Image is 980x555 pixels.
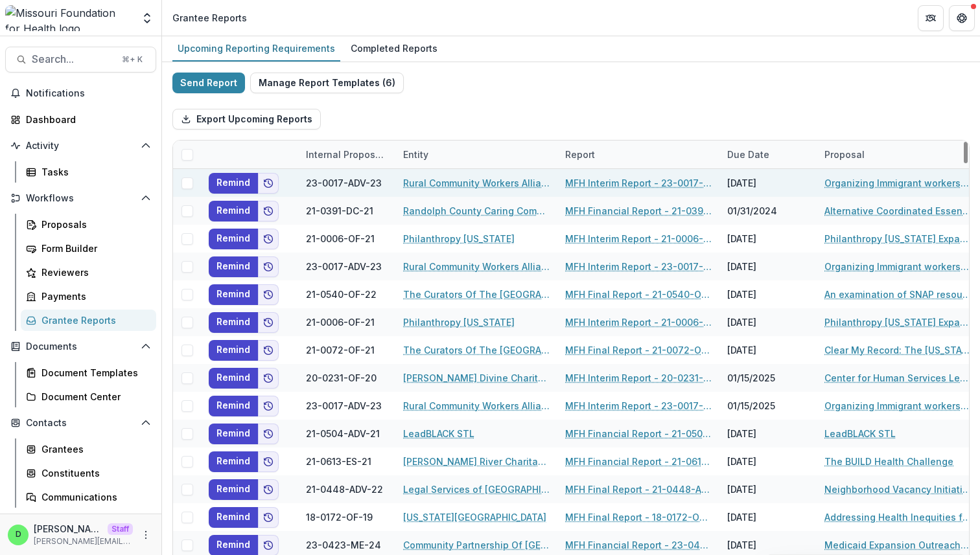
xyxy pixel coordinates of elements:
button: Add to friends [258,229,279,249]
a: MFH Interim Report - 23-0017-ADV-23 [565,399,712,413]
a: [US_STATE][GEOGRAPHIC_DATA] [403,510,546,524]
button: Add to friends [258,507,279,528]
a: Organizing Immigrant workers in rural [US_STATE] [824,260,971,273]
button: Remind [209,368,258,389]
div: 21-0540-OF-22 [306,288,377,301]
div: [DATE] [719,280,817,308]
a: MFH Financial Report - 21-0504-ADV-21 [565,427,712,440]
button: More [138,527,154,543]
button: Remind [209,284,258,305]
div: Dashboard [26,113,146,126]
div: Entity [395,148,436,161]
a: Rural Community Workers Alliance [403,260,550,273]
div: Proposal [817,148,872,161]
div: Grantees [41,442,146,456]
a: Neighborhood Vacancy Initiative - Impact Litigation Project [824,482,971,496]
div: 23-0017-ADV-23 [306,399,382,413]
a: Rural Community Workers Alliance [403,176,550,190]
button: Search... [5,47,156,73]
button: Remind [209,396,258,416]
a: MFH Financial Report - 21-0613-ES-21 [565,455,712,468]
div: 21-0391-DC-21 [306,204,373,218]
a: MFH Final Report - 21-0540-OF-22 [565,288,712,301]
div: Internal Proposal ID [298,141,395,168]
div: 23-0017-ADV-23 [306,260,382,273]
p: [PERSON_NAME][EMAIL_ADDRESS][DOMAIN_NAME] [34,536,133,547]
button: Add to friends [258,312,279,333]
a: Randolph County Caring Community Inc [403,204,550,218]
a: Philanthropy [US_STATE] [403,315,515,329]
a: Organizing Immigrant workers in rural [US_STATE] [824,176,971,190]
a: MFH Financial Report - 21-0391-DC-21 [565,204,712,218]
div: [DATE] [719,447,817,475]
button: Remind [209,256,258,277]
a: Grantee Reports [21,310,156,331]
button: Remind [209,312,258,333]
a: Medicaid Expansion Outreach, Enrollment and Renewal [824,538,971,552]
button: Open Workflows [5,188,156,209]
span: Activity [26,141,135,152]
a: MFH Final Report - 21-0072-OF-21 [565,343,712,357]
a: The BUILD Health Challenge [824,455,953,468]
div: [DATE] [719,169,817,197]
a: MFH Interim Report - 21-0006-OF-21 [565,232,712,245]
a: Grantees [21,438,156,460]
p: [PERSON_NAME] [34,522,102,536]
div: Payments [41,289,146,303]
span: Notifications [26,88,151,99]
div: 01/15/2025 [719,364,817,392]
button: Open Activity [5,135,156,156]
a: Philanthropy [US_STATE] Expansion Initiative [824,232,971,245]
a: Legal Services of [GEOGRAPHIC_DATA][US_STATE], Inc. [403,482,550,496]
a: Tasks [21,161,156,183]
div: 21-0504-ADV-21 [306,427,380,440]
button: Add to friends [258,256,279,277]
a: MFH Interim Report - 20-0231-OF-20 [565,371,712,385]
a: Center for Human Services Leadership at [PERSON_NAME] Divine [824,371,971,385]
button: Open Data & Reporting [5,513,156,534]
button: Add to friends [258,479,279,500]
div: Due Date [719,141,817,168]
div: Communications [41,490,146,504]
button: Remind [209,451,258,472]
a: Payments [21,286,156,307]
nav: breadcrumb [167,8,252,27]
div: ⌘ + K [119,52,145,67]
div: Document Center [41,390,146,403]
button: Open entity switcher [138,5,156,31]
div: Report [557,141,719,168]
button: Add to friends [258,396,279,416]
div: 21-0006-OF-21 [306,232,375,245]
div: [DATE] [719,336,817,364]
a: MFH Interim Report - 21-0006-OF-21 [565,315,712,329]
div: Internal Proposal ID [298,148,395,161]
a: Organizing Immigrant workers in rural [US_STATE] [824,399,971,413]
div: 18-0172-OF-19 [306,510,373,524]
a: Philanthropy [US_STATE] Expansion Initiative [824,315,971,329]
a: Dashboard [5,109,156,130]
div: Entity [395,141,557,168]
button: Notifications [5,83,156,104]
span: Contacts [26,418,135,429]
div: Proposal [817,141,979,168]
a: Philanthropy [US_STATE] [403,232,515,245]
div: 23-0423-ME-24 [306,538,381,552]
a: [PERSON_NAME] River Charitable Fund [403,455,550,468]
div: 21-0072-OF-21 [306,343,375,357]
a: The Curators Of The [GEOGRAPHIC_DATA][US_STATE] [403,343,550,357]
div: [DATE] [719,420,817,447]
div: Report [557,148,603,161]
div: Proposals [41,218,146,231]
p: Staff [108,523,133,535]
button: Remind [209,479,258,500]
button: Remind [209,507,258,528]
span: Documents [26,341,135,352]
div: 21-0613-ES-21 [306,455,371,468]
a: Community Partnership Of [GEOGRAPHIC_DATA][US_STATE] [403,538,550,552]
a: MFH Final Report - 21-0448-ADV-22 [565,482,712,496]
button: Remind [209,340,258,361]
button: Add to friends [258,451,279,472]
div: [DATE] [719,475,817,503]
a: Clear My Record: The [US_STATE] Expungement Project [824,343,971,357]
